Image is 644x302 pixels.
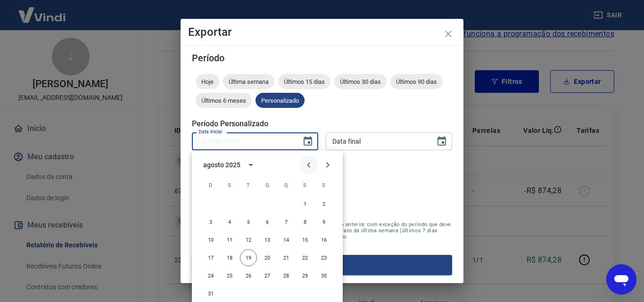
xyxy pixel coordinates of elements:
span: quinta-feira [278,176,295,195]
span: Últimos 30 dias [334,78,387,85]
button: 14 [278,231,295,248]
h5: Período Personalizado [192,119,452,129]
button: 12 [240,231,257,248]
span: quarta-feira [259,176,276,195]
button: 27 [259,267,276,284]
span: Últimos 15 dias [278,78,330,85]
h5: Período [192,53,452,63]
div: agosto 2025 [203,160,240,170]
button: 19 [240,249,257,266]
button: 9 [315,213,332,230]
div: Hoje [196,74,219,89]
iframe: Botão para abrir a janela de mensagens [606,264,636,294]
div: Última semana [223,74,274,89]
span: sábado [315,176,332,195]
span: Hoje [196,78,219,85]
span: sexta-feira [297,176,314,195]
div: Últimos 15 dias [278,74,330,89]
button: calendar view is open, switch to year view [243,157,259,173]
span: Última semana [223,78,274,85]
button: 20 [259,249,276,266]
span: terça-feira [240,176,257,195]
button: 4 [221,213,238,230]
button: 5 [240,213,257,230]
h4: Exportar [188,26,456,38]
button: 16 [315,231,332,248]
button: 18 [221,249,238,266]
input: DD/MM/YYYY [326,132,429,150]
button: Next month [318,155,337,174]
button: 11 [221,231,238,248]
button: 29 [297,267,314,284]
button: 2 [315,196,332,212]
span: segunda-feira [221,176,238,195]
span: domingo [202,176,219,195]
span: Últimos 6 meses [196,97,252,104]
button: 10 [202,231,219,248]
button: 25 [221,267,238,284]
div: Últimos 6 meses [196,93,252,108]
button: 7 [278,213,295,230]
button: 3 [202,213,219,230]
button: 1 [297,196,314,212]
button: 22 [297,249,314,266]
button: 8 [297,213,314,230]
span: Personalizado [256,97,305,104]
input: DD/MM/YYYY [192,132,295,150]
span: Últimos 90 dias [390,78,443,85]
button: Choose date [432,132,451,151]
div: Últimos 30 dias [334,74,387,89]
button: 21 [278,249,295,266]
div: Últimos 90 dias [390,74,443,89]
label: Data inicial [198,128,223,135]
div: Personalizado [256,93,305,108]
button: 23 [315,249,332,266]
button: 24 [202,267,219,284]
button: 31 [202,285,219,302]
button: Choose date [298,132,317,151]
button: 6 [259,213,276,230]
button: 28 [278,267,295,284]
button: 17 [202,249,219,266]
button: Previous month [299,155,318,174]
button: 26 [240,267,257,284]
button: 30 [315,267,332,284]
button: 13 [259,231,276,248]
button: close [437,23,460,45]
button: 15 [297,231,314,248]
